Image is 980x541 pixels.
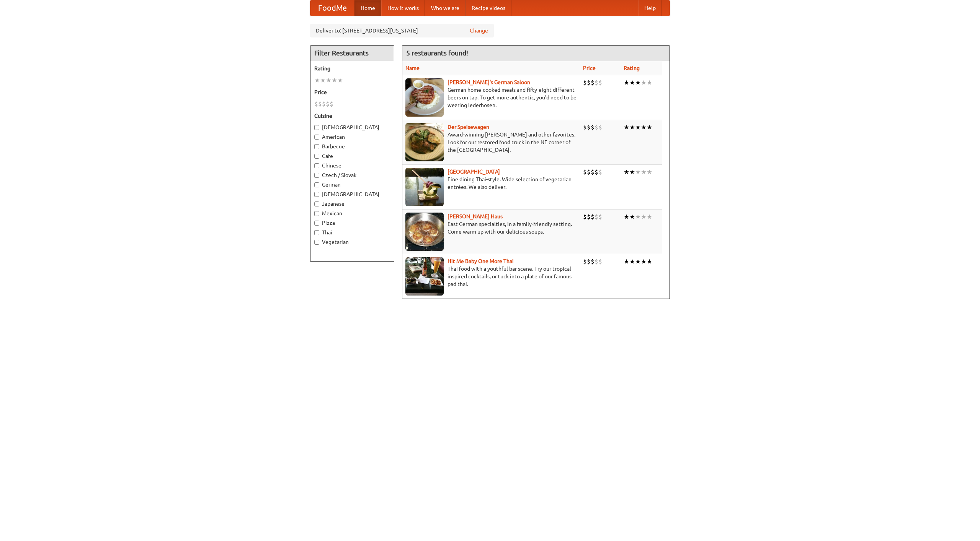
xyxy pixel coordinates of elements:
h5: Price [314,88,390,96]
li: ★ [314,76,320,84]
li: ★ [624,168,629,176]
li: ★ [629,78,635,87]
input: Japanese [314,201,319,206]
p: Fine dining Thai-style. Wide selection of vegetarian entrées. We also deliver. [405,175,577,191]
img: esthers.jpg [405,78,444,117]
li: $ [318,100,322,108]
li: $ [322,100,326,108]
li: $ [587,213,591,221]
li: ★ [635,213,641,221]
li: $ [598,123,602,132]
label: Cafe [314,152,390,160]
li: $ [598,78,602,87]
input: Pizza [314,221,319,226]
p: German home-cooked meals and fifty-eight different beers on tap. To get more authentic, you'd nee... [405,86,577,109]
b: [PERSON_NAME]'s German Saloon [448,79,530,85]
a: Price [583,65,596,71]
label: Pizza [314,219,390,227]
a: Who we are [425,0,465,16]
li: $ [591,168,595,176]
li: $ [598,168,602,176]
input: Mexican [314,211,319,216]
a: Help [638,0,662,16]
input: Czech / Slovak [314,173,319,178]
li: ★ [647,168,652,176]
label: [DEMOGRAPHIC_DATA] [314,123,390,131]
li: ★ [629,213,635,221]
li: $ [583,123,587,132]
li: ★ [624,257,629,266]
li: ★ [635,168,641,176]
label: Barbecue [314,143,390,150]
input: Thai [314,230,319,235]
label: Czech / Slovak [314,171,390,179]
label: Vegetarian [314,238,390,246]
li: $ [330,100,333,108]
a: [GEOGRAPHIC_DATA] [448,169,500,175]
li: ★ [635,78,641,87]
input: American [314,135,319,140]
li: ★ [647,213,652,221]
p: Award-winning [PERSON_NAME] and other favorites. Look for our restored food truck in the NE corne... [405,131,577,154]
input: Cafe [314,154,319,159]
li: ★ [641,168,647,176]
li: $ [595,257,598,266]
li: ★ [635,257,641,266]
li: ★ [624,78,629,87]
li: $ [583,78,587,87]
a: Name [405,65,420,71]
a: [PERSON_NAME] Haus [448,213,503,219]
input: Vegetarian [314,240,319,245]
input: German [314,182,319,187]
a: Recipe videos [465,0,511,16]
li: $ [591,78,595,87]
a: FoodMe [310,0,354,16]
input: Chinese [314,163,319,168]
li: ★ [326,76,332,84]
li: $ [595,168,598,176]
a: Home [354,0,381,16]
li: ★ [624,213,629,221]
li: ★ [641,213,647,221]
li: ★ [320,76,326,84]
li: ★ [624,123,629,132]
li: ★ [629,123,635,132]
input: [DEMOGRAPHIC_DATA] [314,125,319,130]
li: $ [583,257,587,266]
li: $ [591,213,595,221]
label: Japanese [314,200,390,208]
label: [DEMOGRAPHIC_DATA] [314,190,390,198]
li: $ [591,257,595,266]
li: $ [595,78,598,87]
li: $ [587,168,591,176]
li: $ [587,257,591,266]
div: Deliver to: [STREET_ADDRESS][US_STATE] [310,24,494,37]
li: ★ [629,168,635,176]
h4: Filter Restaurants [310,45,394,61]
li: $ [587,78,591,87]
li: $ [314,100,318,108]
ng-pluralize: 5 restaurants found! [406,49,468,57]
li: $ [583,168,587,176]
label: Chinese [314,162,390,169]
img: speisewagen.jpg [405,123,444,161]
li: $ [591,123,595,132]
p: East German specialties, in a family-friendly setting. Come warm up with our delicious soups. [405,220,577,236]
h5: Cuisine [314,112,390,120]
label: German [314,181,390,188]
label: Mexican [314,210,390,217]
li: $ [595,213,598,221]
a: Der Speisewagen [448,124,489,130]
label: American [314,133,390,141]
img: kohlhaus.jpg [405,213,444,251]
li: ★ [641,257,647,266]
li: ★ [647,123,652,132]
h5: Rating [314,65,390,72]
li: ★ [337,76,343,84]
li: ★ [629,257,635,266]
a: Hit Me Baby One More Thai [448,258,514,264]
img: satay.jpg [405,168,444,206]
